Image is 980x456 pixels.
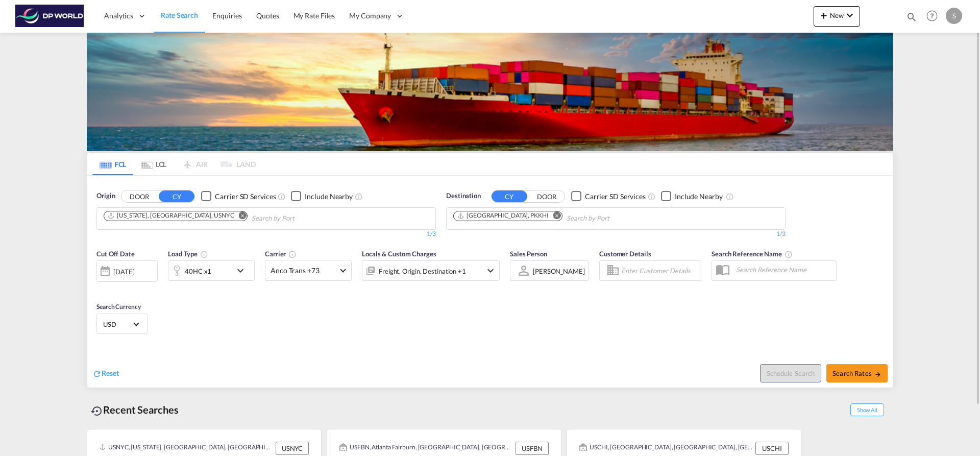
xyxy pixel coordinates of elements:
md-icon: Unchecked: Ignores neighbouring ports when fetching rates.Checked : Includes neighbouring ports w... [355,193,363,201]
md-icon: Your search will be saved by the below given name [785,250,793,258]
input: Chips input. [567,210,664,227]
div: S [946,8,962,24]
div: USNYC, New York, NY, United States, North America, Americas [100,442,273,455]
md-select: Sales Person: Soraya Valverde [532,263,586,278]
div: 40HC x1 [185,264,211,278]
button: Note: By default Schedule search will only considerorigin ports, destination ports and cut off da... [760,364,821,382]
div: 40HC x1icon-chevron-down [168,260,255,281]
span: Reset [102,369,119,377]
span: Destination [446,191,481,201]
div: OriginDOOR CY Checkbox No InkUnchecked: Search for CY (Container Yard) services for all selected ... [87,176,893,388]
span: Origin [96,191,115,201]
span: USD [103,320,132,329]
md-icon: icon-arrow-right [874,371,881,378]
span: Load Type [168,250,208,258]
div: Recent Searches [87,398,183,421]
md-chips-wrap: Chips container. Use arrow keys to select chips. [452,208,668,227]
div: [PERSON_NAME] [533,267,585,275]
md-checkbox: Checkbox No Ink [661,191,723,202]
md-select: Select Currency: $ USDUnited States Dollar [102,317,142,331]
div: Freight Origin Destination Factory Stuffing [379,264,466,278]
span: New [818,11,856,19]
div: icon-refreshReset [92,368,119,379]
span: Quotes [256,11,279,20]
md-chips-wrap: Chips container. Use arrow keys to select chips. [102,208,353,227]
md-icon: icon-chevron-down [234,265,252,277]
span: Enquiries [212,11,242,20]
div: Carrier SD Services [215,191,276,202]
div: Karachi, PKKHI [457,211,549,220]
md-icon: icon-information-outline [200,250,208,258]
button: Remove [547,211,562,222]
md-checkbox: Checkbox No Ink [291,191,353,202]
md-icon: icon-chevron-down [844,9,856,21]
input: Search Reference Name [731,262,836,277]
md-icon: Unchecked: Search for CY (Container Yard) services for all selected carriers.Checked : Search for... [648,193,656,201]
span: My Company [349,11,391,21]
button: DOOR [121,190,157,202]
span: My Rate Files [293,11,335,20]
button: CY [492,190,527,202]
md-checkbox: Checkbox No Ink [201,191,276,202]
img: c08ca190194411f088ed0f3ba295208c.png [15,5,84,28]
md-pagination-wrapper: Use the left and right arrow keys to navigate between tabs [92,153,256,175]
img: LCL+%26+FCL+BACKGROUND.png [87,33,893,151]
md-icon: The selected Trucker/Carrierwill be displayed in the rate results If the rates are from another f... [288,250,297,258]
div: USNYC [276,442,309,455]
span: Search Reference Name [712,250,793,258]
button: DOOR [529,190,565,202]
div: Press delete to remove this chip. [457,211,551,220]
md-datepicker: Select [96,281,104,295]
div: Carrier SD Services [585,191,646,202]
md-checkbox: Checkbox No Ink [571,191,646,202]
span: Search Rates [832,369,881,377]
button: CY [159,190,194,202]
md-tab-item: LCL [133,153,174,175]
md-icon: icon-chevron-down [484,265,497,277]
div: 1/3 [96,230,436,238]
button: icon-plus 400-fgNewicon-chevron-down [814,6,860,27]
div: Include Nearby [675,191,723,202]
span: Cut Off Date [96,250,135,258]
span: Locals & Custom Charges [362,250,436,258]
span: Customer Details [599,250,651,258]
md-tab-item: FCL [92,153,133,175]
div: New York, NY, USNYC [107,211,234,220]
div: USCHI [755,442,789,455]
div: USCHI, Chicago, IL, United States, North America, Americas [579,442,753,455]
md-icon: icon-plus 400-fg [818,9,830,21]
span: Sales Person [510,250,547,258]
div: [DATE] [96,260,158,282]
button: Remove [232,211,247,222]
md-icon: icon-refresh [92,369,102,378]
div: [DATE] [113,267,134,276]
div: 1/3 [446,230,786,238]
input: Enter Customer Details [621,263,698,278]
span: Anco Trans +73 [271,266,337,276]
md-icon: icon-magnify [906,11,917,22]
span: Search Currency [96,303,141,310]
button: Search Ratesicon-arrow-right [826,364,888,382]
div: Include Nearby [305,191,353,202]
div: Help [923,7,946,26]
input: Chips input. [252,210,349,227]
div: Press delete to remove this chip. [107,211,236,220]
span: Analytics [104,11,133,21]
md-icon: Unchecked: Search for CY (Container Yard) services for all selected carriers.Checked : Search for... [278,193,286,201]
span: Help [923,7,941,25]
span: Carrier [265,250,297,258]
div: USFBN [516,442,549,455]
div: USFBN, Atlanta Fairburn, GA, United States, North America, Americas [339,442,513,455]
md-icon: icon-backup-restore [91,405,103,417]
span: Show All [850,403,884,416]
span: Rate Search [161,11,198,19]
div: icon-magnify [906,11,917,27]
md-icon: Unchecked: Ignores neighbouring ports when fetching rates.Checked : Includes neighbouring ports w... [726,193,734,201]
div: Freight Origin Destination Factory Stuffingicon-chevron-down [362,260,500,281]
